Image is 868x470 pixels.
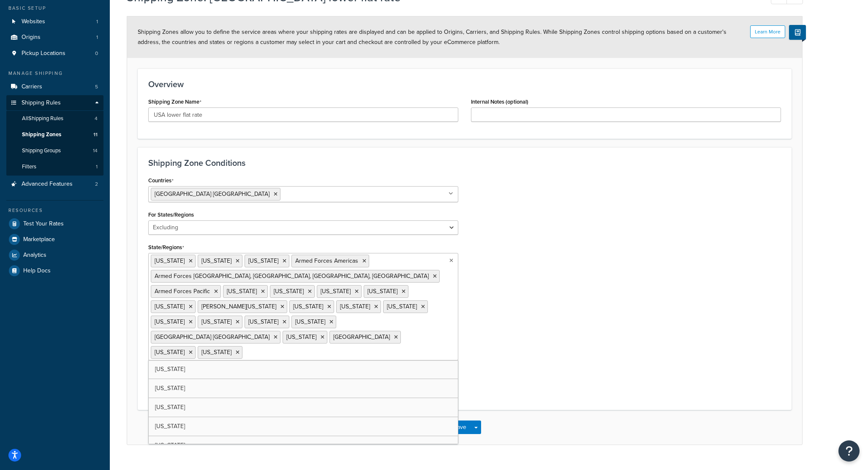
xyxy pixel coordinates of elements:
span: Carriers [22,83,42,91]
span: Armed Forces Americas [295,256,358,265]
li: Origins [6,30,103,45]
a: Help Docs [6,263,103,278]
span: [GEOGRAPHIC_DATA] [333,333,390,341]
span: [US_STATE] [155,348,185,357]
span: 1 [96,18,98,25]
span: [US_STATE] [248,317,278,326]
a: Shipping Zones11 [6,127,103,143]
label: Countries [148,177,174,184]
button: Learn More [750,25,785,38]
span: [US_STATE] [286,333,316,341]
li: Advanced Features [6,176,103,192]
span: [US_STATE] [367,287,397,296]
span: [US_STATE] [155,422,185,431]
span: Help Docs [23,267,51,275]
a: [US_STATE] [149,379,458,398]
a: Shipping Groups14 [6,143,103,159]
a: Marketplace [6,232,103,247]
a: Carriers5 [6,79,103,95]
span: 1 [96,34,98,41]
li: Pickup Locations [6,46,103,61]
span: Shipping Groups [22,147,61,154]
span: Websites [22,18,45,25]
a: Test Your Rates [6,216,103,231]
span: 5 [95,83,98,91]
a: [US_STATE] [149,417,458,436]
span: Advanced Features [22,181,73,188]
span: [GEOGRAPHIC_DATA] [GEOGRAPHIC_DATA] [155,333,269,341]
span: 1 [96,163,98,170]
label: Shipping Zone Name [148,99,201,105]
span: [US_STATE] [155,256,185,265]
span: [US_STATE] [387,302,417,311]
span: Marketplace [23,236,55,243]
a: [US_STATE] [149,360,458,379]
span: Origins [22,34,41,41]
div: Manage Shipping [6,70,103,77]
span: Test Your Rates [23,220,64,228]
span: [US_STATE] [155,302,185,311]
span: 0 [95,50,98,57]
li: Shipping Zones [6,127,103,143]
a: Websites1 [6,14,103,30]
li: Filters [6,159,103,175]
button: Open Resource Center [838,440,860,462]
span: 11 [93,131,98,138]
span: Armed Forces [GEOGRAPHIC_DATA], [GEOGRAPHIC_DATA], [GEOGRAPHIC_DATA], [GEOGRAPHIC_DATA] [155,272,429,280]
li: Shipping Rules [6,95,103,176]
label: Internal Notes (optional) [471,99,528,105]
span: [US_STATE] [155,317,185,326]
a: Analytics [6,247,103,263]
span: [US_STATE] [295,317,325,326]
li: Websites [6,14,103,30]
a: Filters1 [6,159,103,175]
span: All Shipping Rules [22,115,63,122]
h3: Shipping Zone Conditions [148,158,781,168]
span: 4 [95,115,98,122]
span: [US_STATE] [321,287,351,296]
label: State/Regions [148,244,184,251]
a: [US_STATE] [149,398,458,417]
span: [PERSON_NAME][US_STATE] [201,302,276,311]
span: [US_STATE] [274,287,304,296]
span: [US_STATE] [201,256,231,265]
span: [US_STATE] [155,384,185,393]
li: Carriers [6,79,103,95]
span: [US_STATE] [293,302,323,311]
span: [US_STATE] [340,302,370,311]
span: 14 [93,147,98,154]
h3: Overview [148,80,781,89]
a: [US_STATE] [149,436,458,455]
li: Shipping Groups [6,143,103,159]
span: Shipping Zones allow you to define the service areas where your shipping rates are displayed and ... [138,27,727,47]
button: Save [449,421,471,434]
div: Resources [6,207,103,214]
div: Basic Setup [6,5,103,12]
a: Pickup Locations0 [6,46,103,61]
a: AllShipping Rules4 [6,111,103,126]
span: [US_STATE] [155,365,185,374]
span: Shipping Zones [22,131,61,138]
a: Advanced Features2 [6,176,103,192]
span: Pickup Locations [22,50,65,57]
span: 2 [95,181,98,188]
span: Filters [22,163,36,170]
span: Analytics [23,252,46,259]
span: [US_STATE] [155,441,185,450]
span: [US_STATE] [248,256,278,265]
span: [GEOGRAPHIC_DATA] [GEOGRAPHIC_DATA] [155,190,269,198]
span: [US_STATE] [201,348,231,357]
span: Shipping Rules [22,99,61,107]
button: Show Help Docs [789,25,806,40]
span: [US_STATE] [201,317,231,326]
span: [US_STATE] [155,403,185,412]
a: Shipping Rules [6,95,103,111]
span: Armed Forces Pacific [155,287,210,296]
label: For States/Regions [148,212,194,218]
a: Origins1 [6,30,103,45]
span: [US_STATE] [227,287,257,296]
